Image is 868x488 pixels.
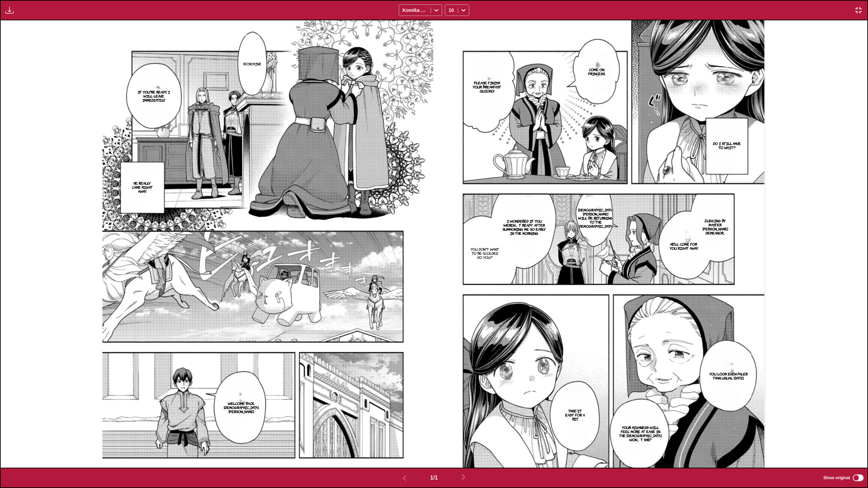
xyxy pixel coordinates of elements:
span: Show original [823,475,850,480]
p: He'll come for you right away. [666,241,702,251]
p: Please finish your breakfast quickly. [468,79,506,94]
img: Next page [459,473,468,481]
p: You don't want to be scolded, do you? [469,246,501,261]
img: Previous page [400,474,409,482]
p: Rosemine [242,60,263,67]
p: Welcome back, [DEMOGRAPHIC_DATA][PERSON_NAME]. [222,400,260,415]
p: Come on, princess. [580,66,613,77]
img: Manga Panel [102,20,766,467]
img: Download translated images [5,6,14,14]
input: Show original [853,474,864,481]
p: I wondered if you weren」t ready after summoning me so early in the morning [501,218,548,237]
p: Judging by Master [PERSON_NAME] demeanor... [698,217,732,236]
p: If you're ready, I will leave immediately. [136,88,172,103]
p: Do I still have to wait? [709,140,745,151]
p: Take it easy for a bit. [564,407,587,422]
p: You look even paler than usual [DATE]. [706,370,751,381]
p: Your Highness will feel more at ease in the [DEMOGRAPHIC_DATA], won」t she? [617,424,664,443]
span: 1 / 1 [430,475,438,481]
p: He really came right away. [129,180,155,195]
p: [DEMOGRAPHIC_DATA] [PERSON_NAME] will be returning to the [DEMOGRAPHIC_DATA] [577,206,614,229]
